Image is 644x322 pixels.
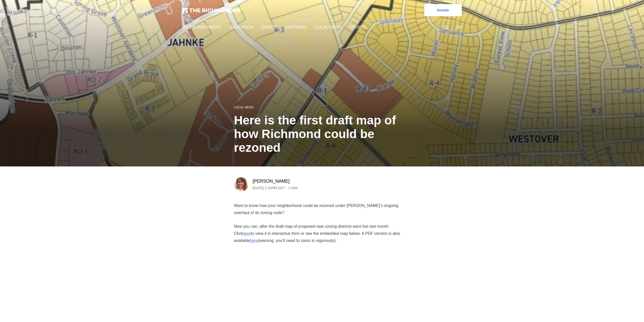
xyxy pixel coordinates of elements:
p: Now you can, after the draft map of proposed new zoning districts went live last month. Click to ... [234,223,410,244]
a: Donate [424,4,462,16]
button: Search this site [443,24,450,31]
img: Sarah Vogelsong [234,177,248,192]
a: Sports [344,24,360,30]
iframe: portal-trigger [601,297,644,322]
a: Local News [234,105,253,109]
time: [DATE] 2:15PM EDT [253,185,285,191]
a: City Government [182,24,220,30]
a: here [260,238,269,243]
a: Events [260,24,275,30]
a: Education [228,24,252,30]
p: Want to know how your neighborhood could be rezoned under [PERSON_NAME]’s ongoing overhaul of its... [234,202,410,216]
a: Features [283,24,303,30]
a: [PERSON_NAME] [253,178,290,184]
img: The Richmonder [182,8,241,13]
a: Local News [311,24,336,30]
h1: Here is the first draft map of how Richmond could be rezoned [234,113,410,155]
a: here [244,231,252,236]
span: 2 min [289,185,299,191]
